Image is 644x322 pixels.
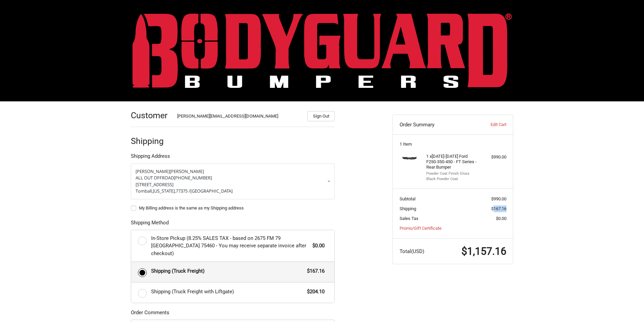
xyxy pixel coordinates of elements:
img: BODYGUARD BUMPERS [133,13,512,88]
span: Total (USD) [400,248,424,254]
span: $167.16 [304,267,325,275]
span: Sales Tax [400,216,418,221]
span: [PHONE_NUMBER] [174,175,212,181]
span: $0.00 [496,216,506,221]
a: Promo/Gift Certificate [400,226,442,231]
legend: Order Comments [131,309,169,320]
span: Shipping (Truck Freight with Liftgate) [151,288,304,296]
span: [PERSON_NAME] [170,168,204,174]
span: In-Store Pickup (8.25% SALES TAX - based on 2675 FM 79 [GEOGRAPHIC_DATA] 75460 - You may receive ... [151,234,309,257]
span: [GEOGRAPHIC_DATA] [190,188,233,194]
h2: Shipping [131,136,170,146]
span: Shipping [400,206,416,211]
h4: 1 x [DATE]-[DATE] Ford F250-350-450 - FT Series - Rear Bumper [426,154,478,170]
h2: Customer [131,110,170,121]
label: My Billing address is the same as my Shipping address [131,205,335,211]
span: ALL OUT OFFROAD [136,175,174,181]
legend: Shipping Method [131,219,169,230]
span: $1,157.16 [461,245,506,257]
span: Tomball, [136,188,153,194]
div: $990.00 [480,154,506,160]
h3: Order Summary [400,121,473,128]
button: Sign Out [307,111,335,121]
span: 77375 / [176,188,190,194]
span: $204.10 [304,288,325,296]
span: Subtotal [400,196,415,201]
a: Edit Cart [473,121,506,128]
iframe: Chat Widget [610,290,644,322]
span: $167.16 [491,206,506,211]
legend: Shipping Address [131,152,170,163]
h3: 1 Item [400,142,506,147]
span: $0.00 [309,242,325,250]
span: [STREET_ADDRESS] [136,181,173,188]
li: Powder Coat Finish Gloss Black Powder Coat [426,171,478,182]
span: [US_STATE], [153,188,176,194]
span: [PERSON_NAME] [136,168,170,174]
span: Shipping (Truck Freight) [151,267,304,275]
div: [PERSON_NAME][EMAIL_ADDRESS][DOMAIN_NAME] [177,113,301,121]
a: Enter or select a different address [131,164,335,199]
span: $990.00 [491,196,506,201]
